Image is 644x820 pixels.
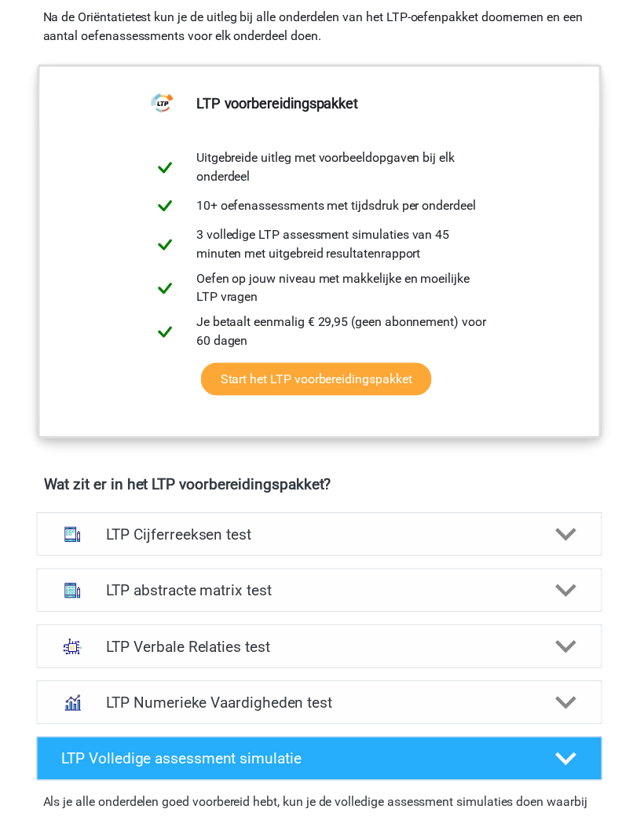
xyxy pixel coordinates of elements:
h4: LTP Verbale Relaties test [108,643,537,661]
a: numeriek redeneren LTP Numerieke Vaardigheden test [31,686,613,730]
img: abstracte matrices [57,580,90,613]
a: analogieen LTP Verbale Relaties test [31,630,613,674]
img: numeriek redeneren [57,693,90,726]
h4: LTP Cijferreeksen test [108,530,537,548]
h4: Wat zit er in het LTP voorbereidingspakket? [44,480,600,498]
a: Start het LTP voorbereidingspakket [203,366,435,399]
a: cijferreeksen LTP Cijferreeksen test [31,517,613,561]
a: abstracte matrices LTP abstracte matrix test [31,573,613,617]
img: analogieen [57,636,90,669]
img: cijferreeksen [57,523,90,556]
h4: LTP abstracte matrix test [108,587,537,605]
h4: LTP Numerieke Vaardigheden test [108,700,537,718]
div: Na de Oriëntatietest kun je de uitleg bij alle onderdelen van het LTP-oefenpakket doornemen en ee... [37,9,607,46]
a: LTP Volledige assessment simulatie [31,743,613,787]
h4: LTP Volledige assessment simulatie [62,756,536,774]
